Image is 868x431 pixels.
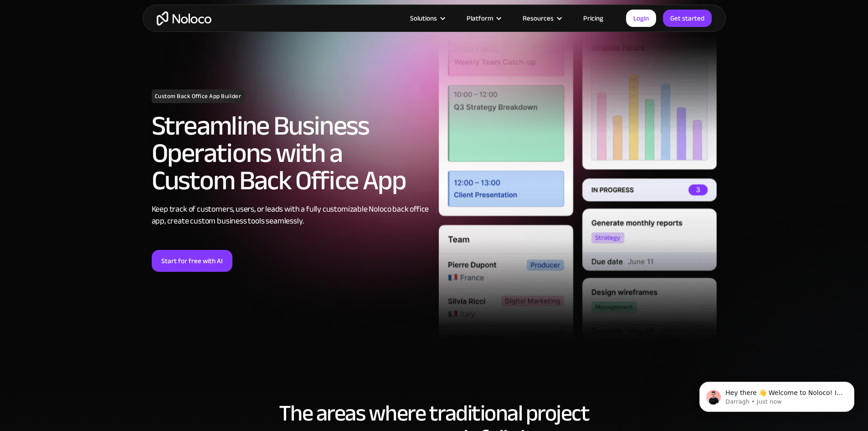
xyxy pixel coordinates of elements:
a: Start for free with AI [152,250,232,272]
a: home [157,11,211,26]
a: Login [626,10,656,27]
div: Platform [455,12,511,24]
iframe: Intercom notifications message [686,363,868,426]
div: Solutions [399,12,455,24]
div: Keep track of customers, users, or leads with a fully customizable Noloco back office app, create... [152,203,430,227]
a: Pricing [572,12,615,24]
div: Solutions [410,12,437,24]
div: Resources [511,12,572,24]
div: Platform [467,12,493,24]
div: Resources [523,12,554,24]
h2: Streamline Business Operations with a Custom Back Office App [152,112,430,194]
a: Get started [663,10,712,27]
h1: Custom Back Office App Builder [152,89,245,103]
